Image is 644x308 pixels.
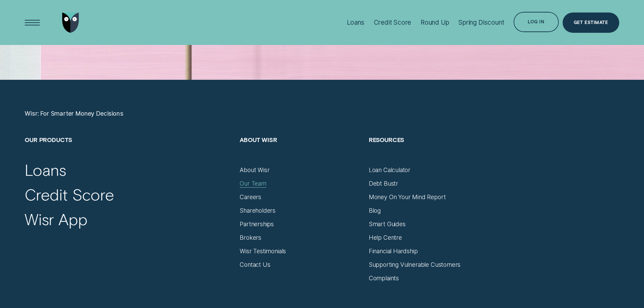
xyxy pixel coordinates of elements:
[369,247,418,255] a: Financial Hardship
[458,19,504,26] div: Spring Discount
[25,210,87,229] a: Wisr App
[240,166,269,174] a: About Wisr
[514,12,558,32] button: Log in
[22,13,43,33] button: Open Menu
[240,207,276,214] a: Shareholders
[369,136,490,166] h2: Resources
[369,261,461,268] a: Supporting Vulnerable Customers
[369,166,410,174] a: Loan Calculator
[240,220,274,228] a: Partnerships
[240,193,261,201] a: Careers
[240,136,361,166] h2: About Wisr
[369,207,381,214] a: Blog
[25,185,114,205] a: Credit Score
[369,275,399,282] a: Complaints
[347,19,364,26] div: Loans
[25,160,66,180] a: Loans
[374,19,411,26] div: Credit Score
[369,193,446,201] a: Money On Your Mind Report
[25,110,123,117] a: Wisr: For Smarter Money Decisions
[369,180,398,187] a: Debt Bustr
[240,234,261,241] a: Brokers
[240,247,286,255] a: Wisr Testimonials
[369,234,402,241] a: Help Centre
[25,136,232,166] h2: Our Products
[563,13,619,33] a: Get Estimate
[369,220,406,228] a: Smart Guides
[421,19,449,26] div: Round Up
[62,13,79,33] img: Wisr
[240,261,270,268] a: Contact Us
[240,180,266,187] a: Our Team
